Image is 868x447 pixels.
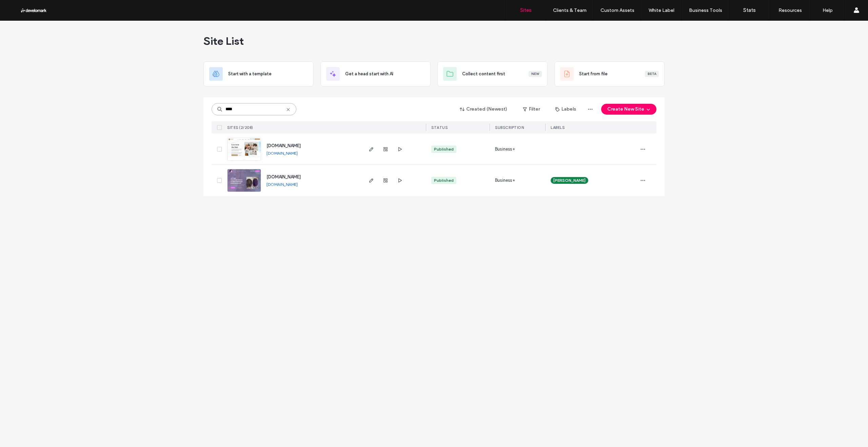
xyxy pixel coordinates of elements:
button: Filter [516,104,547,115]
span: Get a head start with AI [345,71,393,77]
span: SITES (2/208) [227,125,253,130]
button: Created (Newest) [454,104,513,115]
label: Clients & Team [553,7,587,13]
span: Start from file [579,71,608,77]
span: [PERSON_NAME] [553,177,586,183]
a: [DOMAIN_NAME] [267,174,301,179]
span: STATUS [431,125,448,130]
label: Help [823,7,833,13]
span: LABELS [551,125,565,130]
span: Collect content first [462,71,505,77]
button: Create New Site [601,104,656,115]
div: Start from fileBeta [554,61,665,86]
a: [DOMAIN_NAME] [267,143,301,148]
button: Labels [549,104,582,115]
label: Custom Assets [600,7,634,13]
div: Published [434,177,454,183]
span: Business+ [495,146,515,153]
a: [DOMAIN_NAME] [267,182,298,187]
label: White Label [649,7,674,13]
div: New [529,71,542,77]
label: Business Tools [689,7,722,13]
label: Stats [743,7,756,13]
div: Get a head start with AI [320,61,431,86]
span: Site List [203,34,244,48]
label: Sites [520,7,532,13]
div: Collect content firstNew [437,61,548,86]
span: Help [16,5,29,11]
label: Resources [778,7,802,13]
div: Published [434,146,454,152]
span: SUBSCRIPTION [495,125,524,130]
div: Start with a template [203,61,314,86]
div: Beta [645,71,659,77]
span: Business+ [495,177,515,184]
a: [DOMAIN_NAME] [267,151,298,156]
span: Start with a template [228,71,272,77]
